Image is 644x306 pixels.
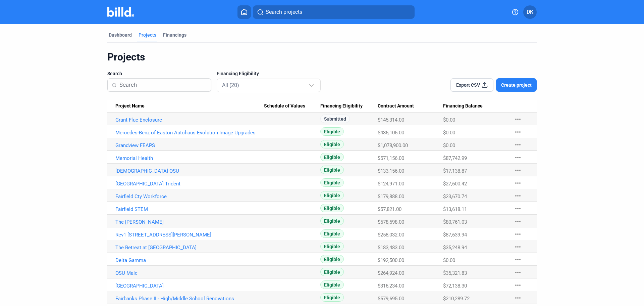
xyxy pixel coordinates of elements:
span: Export CSV [456,82,480,88]
mat-icon: more_horiz [514,281,522,289]
a: Grant Flue Enclosure [115,117,264,123]
img: Billd Company Logo [107,7,134,17]
span: Financing Eligibility [217,70,259,77]
mat-icon: more_horiz [514,192,522,200]
span: $264,924.00 [378,270,404,276]
button: Export CSV [450,78,493,92]
mat-icon: more_horiz [514,256,522,264]
span: $133,156.00 [378,168,404,174]
mat-icon: more_horiz [514,294,522,302]
span: Submitted [320,115,350,123]
a: The [PERSON_NAME] [115,219,264,225]
input: Search [119,78,207,92]
div: Dashboard [109,32,132,38]
span: $72,138.30 [443,283,467,289]
a: Fairbanks Phase II - High/Middle School Renovations [115,296,264,302]
span: $579,695.00 [378,296,404,302]
span: $183,483.00 [378,245,404,251]
button: Create project [496,78,537,92]
span: Eligible [320,217,344,225]
mat-icon: more_horiz [514,115,522,123]
span: $57,821.00 [378,206,401,212]
div: Financings [163,32,186,38]
span: $578,598.00 [378,219,404,225]
span: Eligible [320,293,344,302]
span: Eligible [320,153,344,161]
span: $179,888.00 [378,193,404,200]
a: Fairfield STEM [115,206,264,212]
span: Financing Balance [443,103,483,109]
a: [GEOGRAPHIC_DATA] Trident [115,181,264,187]
span: Eligible [320,268,344,276]
span: $35,321.83 [443,270,467,276]
span: Eligible [320,255,344,263]
span: Eligible [320,242,344,251]
a: Rev1 [STREET_ADDRESS][PERSON_NAME] [115,232,264,238]
div: Project Name [115,103,264,109]
span: $80,761.03 [443,219,467,225]
span: $17,138.87 [443,168,467,174]
span: $87,742.99 [443,155,467,161]
mat-icon: more_horiz [514,205,522,213]
mat-select-trigger: All (20) [222,82,239,88]
mat-icon: more_horiz [514,154,522,162]
a: Fairfield Cty Workforce [115,193,264,200]
div: Schedule of Values [264,103,321,109]
span: $1,078,900.00 [378,142,408,148]
button: Search projects [253,5,415,19]
span: Eligible [320,166,344,174]
div: Projects [107,51,537,63]
span: $0.00 [443,142,455,148]
span: Eligible [320,229,344,238]
span: Financing Eligibility [320,103,363,109]
span: $87,639.94 [443,232,467,238]
span: $23,670.74 [443,193,467,200]
a: OSU Malc [115,270,264,276]
mat-icon: more_horiz [514,230,522,238]
span: $145,314.00 [378,117,404,123]
div: Financing Eligibility [320,103,377,109]
span: $435,105.00 [378,130,404,136]
span: Eligible [320,127,344,136]
a: The Retreat at [GEOGRAPHIC_DATA] [115,245,264,251]
span: Project Name [115,103,145,109]
span: $0.00 [443,130,455,136]
span: Eligible [320,140,344,148]
span: $124,971.00 [378,181,404,187]
span: Eligible [320,191,344,200]
a: Memorial Health [115,155,264,161]
span: $316,234.00 [378,283,404,289]
div: Contract Amount [378,103,443,109]
a: [GEOGRAPHIC_DATA] [115,283,264,289]
span: Search [107,70,122,77]
span: $0.00 [443,257,455,263]
span: $35,248.94 [443,245,467,251]
span: Eligible [320,280,344,289]
mat-icon: more_horiz [514,166,522,174]
span: DK [527,8,533,16]
a: Mercedes-Benz of Easton Autohaus Evolution Image Upgrades [115,130,264,136]
span: $192,500.00 [378,257,404,263]
a: Grandview FEAPS [115,142,264,148]
mat-icon: more_horiz [514,179,522,187]
mat-icon: more_horiz [514,128,522,136]
mat-icon: more_horiz [514,243,522,251]
div: Financing Balance [443,103,507,109]
span: $27,600.42 [443,181,467,187]
mat-icon: more_horiz [514,141,522,149]
span: Contract Amount [378,103,414,109]
span: $210,289.72 [443,296,470,302]
span: $0.00 [443,117,455,123]
span: $13,618.11 [443,206,467,212]
span: Create project [501,82,532,88]
span: Eligible [320,178,344,187]
span: $258,032.00 [378,232,404,238]
span: Eligible [320,204,344,212]
a: [DEMOGRAPHIC_DATA] OSU [115,168,264,174]
a: Delta Gamma [115,257,264,263]
button: DK [523,5,537,19]
mat-icon: more_horiz [514,268,522,276]
mat-icon: more_horiz [514,217,522,225]
div: Projects [139,32,156,38]
span: Schedule of Values [264,103,305,109]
